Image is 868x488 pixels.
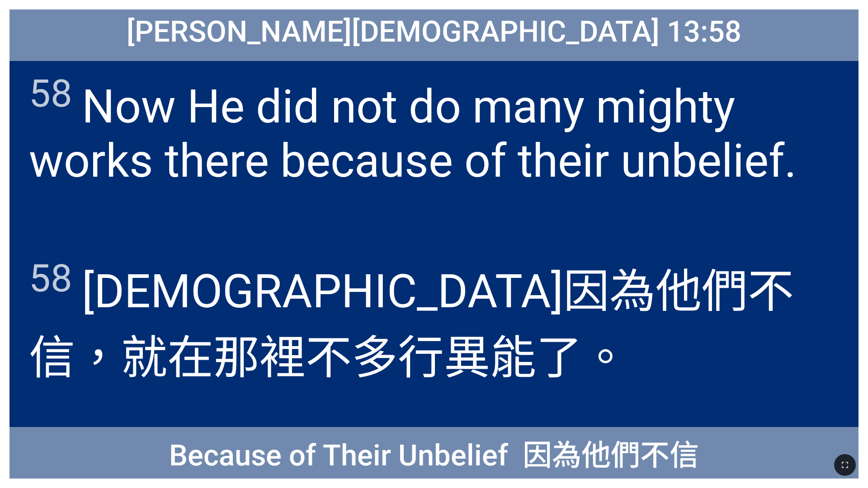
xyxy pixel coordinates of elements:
span: [DEMOGRAPHIC_DATA]因為 [29,254,839,387]
wg570: ，就在那裡 [75,331,628,385]
wg1563: 不 [306,331,628,385]
span: Now He did not do many mighty works there because of their unbelief. [29,71,839,188]
wg4160: 異能 [444,331,628,385]
span: [PERSON_NAME][DEMOGRAPHIC_DATA] 13:58 [127,14,741,49]
wg1411: 了。 [536,331,628,385]
wg3756: 多 [352,331,628,385]
sup: 58 [29,71,72,116]
sup: 58 [29,256,72,301]
wg4183: 行 [398,331,628,385]
wg846: 不信 [29,264,794,385]
wg1223: 他們 [29,264,794,385]
span: Because of Their Unbelief 因為他們不信 [169,432,699,474]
